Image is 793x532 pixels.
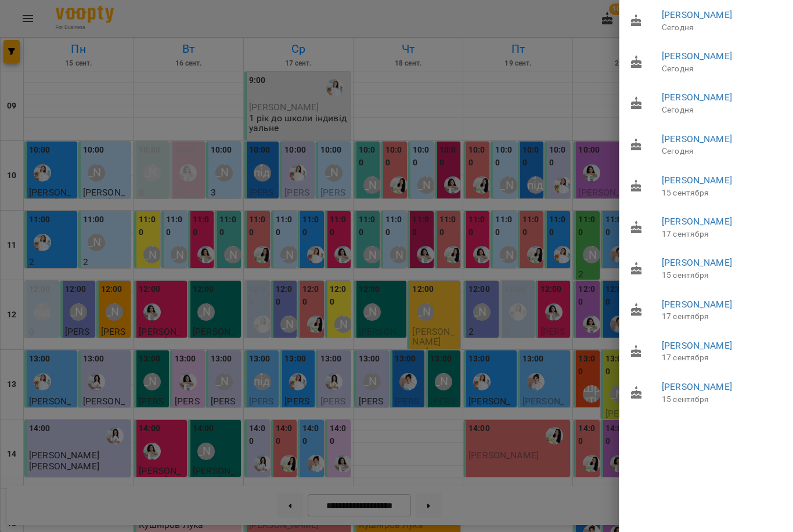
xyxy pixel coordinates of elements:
p: 15 сентября [662,187,784,199]
a: [PERSON_NAME] [662,257,732,268]
p: 17 сентября [662,311,784,323]
a: [PERSON_NAME] [662,9,732,20]
a: [PERSON_NAME] [662,216,732,227]
p: 15 сентября [662,270,784,281]
p: 17 сентября [662,352,784,364]
p: 15 сентября [662,394,784,406]
a: [PERSON_NAME] [662,299,732,310]
p: Сегодня [662,146,784,157]
p: Сегодня [662,63,784,75]
a: [PERSON_NAME] [662,340,732,351]
p: Сегодня [662,104,784,116]
a: [PERSON_NAME] [662,92,732,103]
a: [PERSON_NAME] [662,381,732,392]
a: [PERSON_NAME] [662,133,732,144]
a: [PERSON_NAME] [662,175,732,186]
p: Сегодня [662,22,784,34]
p: 17 сентября [662,229,784,240]
a: [PERSON_NAME] [662,50,732,61]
